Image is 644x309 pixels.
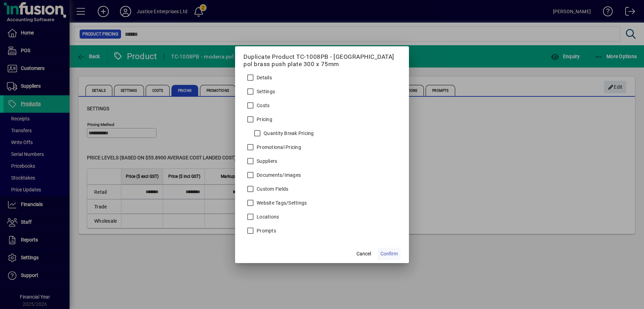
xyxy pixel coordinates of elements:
label: Settings [255,88,275,95]
label: Prompts [255,227,276,234]
button: Cancel [353,248,375,260]
label: Locations [255,213,279,220]
h5: Duplicate Product TC-1008PB - [GEOGRAPHIC_DATA] pol brass push plate 300 x 75mm [243,53,401,68]
label: Details [255,74,272,81]
label: Website Tags/Settings [255,199,307,206]
label: Pricing [255,116,272,123]
span: Confirm [380,250,398,257]
button: Confirm [378,248,401,260]
label: Custom Fields [255,185,288,192]
label: Documents/Images [255,172,301,179]
label: Promotional Pricing [255,144,301,151]
span: Cancel [356,250,371,257]
label: Quantity Break Pricing [262,130,314,137]
label: Suppliers [255,158,277,165]
label: Costs [255,102,269,109]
